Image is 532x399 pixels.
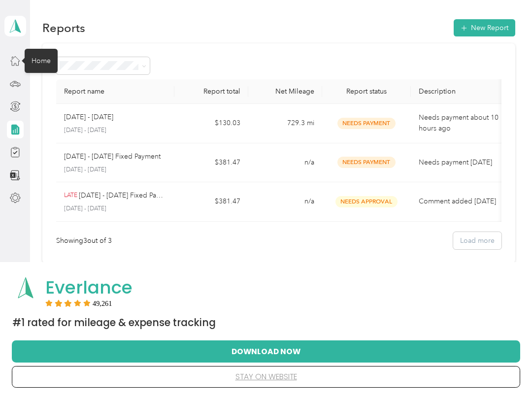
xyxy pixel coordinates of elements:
[64,204,166,213] p: [DATE] - [DATE]
[79,190,166,201] p: [DATE] - [DATE] Fixed Payment
[419,196,501,207] p: Comment added [DATE]
[248,79,322,104] th: Net Mileage
[25,49,58,73] div: Home
[28,366,504,387] button: stay on website
[419,157,501,168] p: Needs payment [DATE]
[335,196,398,207] span: Needs Approval
[64,191,77,200] p: LATE
[12,274,39,301] img: App logo
[337,118,396,129] span: Needs Payment
[248,182,322,222] td: n/a
[330,87,403,96] div: Report status
[64,151,161,162] p: [DATE] - [DATE] Fixed Payment
[45,275,133,300] span: Everlance
[56,235,112,246] div: Showing 3 out of 3
[12,316,216,330] span: #1 Rated for Mileage & Expense Tracking
[419,112,501,134] p: Needs payment about 10 hours ago
[45,299,112,306] div: Rating:5 stars
[64,112,113,123] p: [DATE] - [DATE]
[174,143,248,183] td: $381.47
[174,79,248,104] th: Report total
[248,104,322,143] td: 729.3 mi
[174,182,248,222] td: $381.47
[56,79,174,104] th: Report name
[42,23,85,33] h1: Reports
[28,341,504,362] button: Download Now
[93,300,112,306] span: User reviews count
[454,19,515,36] button: New Report
[174,104,248,143] td: $130.03
[337,157,396,168] span: Needs Payment
[248,143,322,183] td: n/a
[64,126,166,135] p: [DATE] - [DATE]
[411,79,509,104] th: Description
[64,166,166,174] p: [DATE] - [DATE]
